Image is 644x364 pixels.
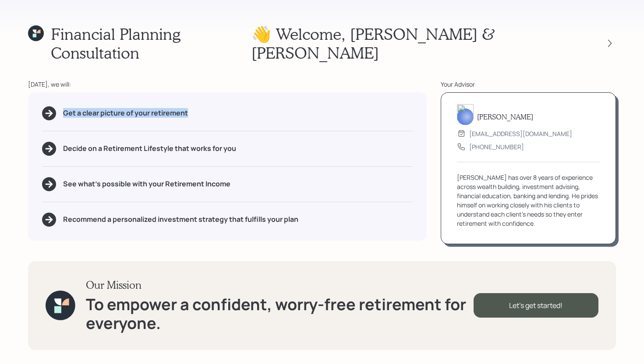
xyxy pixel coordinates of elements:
[477,112,533,121] h5: [PERSON_NAME]
[469,142,524,151] div: [PHONE_NUMBER]
[474,293,598,318] div: Let's get started!
[63,215,298,224] h5: Recommend a personalized investment strategy that fulfills your plan
[63,180,230,188] h5: See what's possible with your Retirement Income
[441,80,616,89] div: Your Advisor
[86,295,474,332] h1: To empower a confident, worry-free retirement for everyone.
[28,80,427,89] div: [DATE], we will:
[251,24,588,62] h1: 👋 Welcome , [PERSON_NAME] & [PERSON_NAME]
[457,104,474,125] img: james-distasi-headshot.png
[86,279,474,291] h3: Our Mission
[63,109,188,117] h5: Get a clear picture of your retirement
[469,129,572,138] div: [EMAIL_ADDRESS][DOMAIN_NAME]
[51,24,251,62] h1: Financial Planning Consultation
[63,144,236,153] h5: Decide on a Retirement Lifestyle that works for you
[457,173,600,228] div: [PERSON_NAME] has over 8 years of experience across wealth building, investment advising, financi...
